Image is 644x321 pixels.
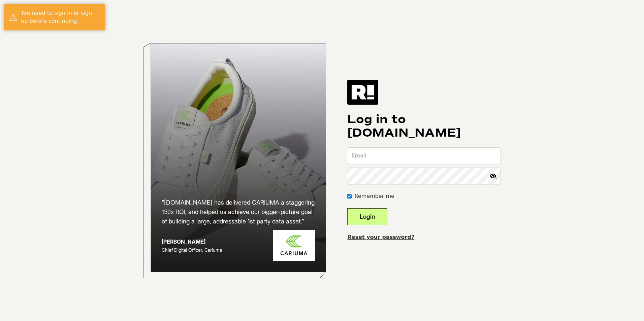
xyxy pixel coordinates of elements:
strong: [PERSON_NAME] [162,238,205,245]
button: Login [347,208,387,225]
label: Remember me [354,192,394,200]
img: Retention.com [347,80,378,105]
h1: Log in to [DOMAIN_NAME] [347,113,501,140]
span: Chief Digital Officer, Cariuma [162,247,222,253]
img: Cariuma [273,230,315,261]
h2: “[DOMAIN_NAME] has delivered CARIUMA a staggering 13.1x ROI, and helped us achieve our bigger-pic... [162,198,315,226]
input: Email [347,148,501,164]
a: Reset your password? [347,234,414,240]
div: You need to sign in or sign up before continuing. [21,9,100,25]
